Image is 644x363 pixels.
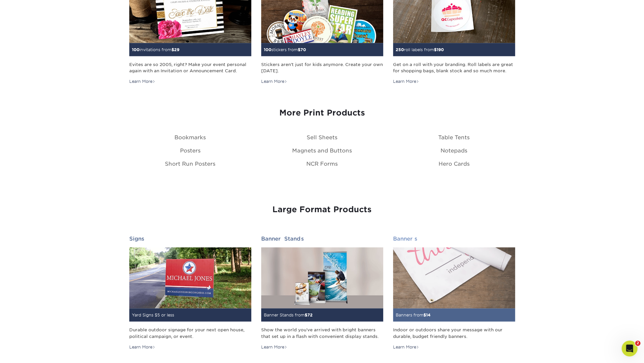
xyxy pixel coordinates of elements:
span: 100 [264,47,271,52]
a: Signs Yard Signs $5 or less Durable outdoor signage for your next open house, political campaign,... [129,236,251,350]
span: $ [434,47,437,52]
span: 190 [437,47,444,52]
iframe: Intercom live chat [622,341,637,356]
div: Learn More [393,79,419,84]
a: Banners Banners from$14 Indoor or outdoors share your message with our durable, budget friendly b... [393,236,515,350]
span: $ [171,47,174,52]
div: Show the world you've arrived with bright banners that set up in a flash with convenient display ... [261,327,383,339]
img: Signs [129,247,251,308]
span: 2 [635,341,640,346]
small: Banners from [396,313,431,317]
a: Sell Sheets [307,134,337,141]
small: Banner Stands from [264,313,313,317]
span: $ [298,47,300,52]
div: Learn More [129,79,155,84]
h2: Banners [393,236,515,242]
h2: Banner Stands [261,236,383,242]
span: 250 [396,47,404,52]
small: roll labels from [396,47,444,52]
a: Short Run Posters [165,161,215,167]
span: 14 [426,313,431,317]
div: Durable outdoor signage for your next open house, political campaign, or event. [129,327,251,339]
div: Learn More [393,344,419,350]
div: Learn More [261,79,287,84]
div: Get on a roll with your branding. Roll labels are great for shopping bags, blank stock and so muc... [393,61,515,74]
div: Indoor or outdoors share your message with our durable, budget friendly banners. [393,327,515,339]
iframe: Google Customer Reviews [2,343,56,361]
h2: Signs [129,236,251,242]
span: 100 [132,47,139,52]
a: Notepads [441,148,467,154]
h3: Large Format Products [129,205,515,214]
span: 72 [307,313,313,317]
a: Bookmarks [174,134,206,141]
div: Learn More [129,344,155,350]
a: Hero Cards [439,161,470,167]
a: Magnets and Buttons [292,148,352,154]
a: Banner Stands Banner Stands from$72 Show the world you've arrived with bright banners that set up... [261,236,383,350]
div: Learn More [261,344,287,350]
span: $ [305,313,307,317]
div: Stickers aren't just for kids anymore. Create your own [DATE]. [261,61,383,74]
span: $ [423,313,426,317]
span: 70 [300,47,306,52]
small: Yard Signs $5 or less [132,313,174,317]
a: NCR Forms [306,161,338,167]
div: Evites are so 2005, right? Make your event personal again with an Invitation or Announcement Card. [129,61,251,74]
a: Posters [180,148,200,154]
h3: More Print Products [129,108,515,118]
img: Banner Stands [261,247,383,308]
img: Banners [393,247,515,308]
small: invitations from [132,47,179,52]
small: stickers from [264,47,306,52]
a: Table Tents [438,134,470,141]
span: 29 [174,47,179,52]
